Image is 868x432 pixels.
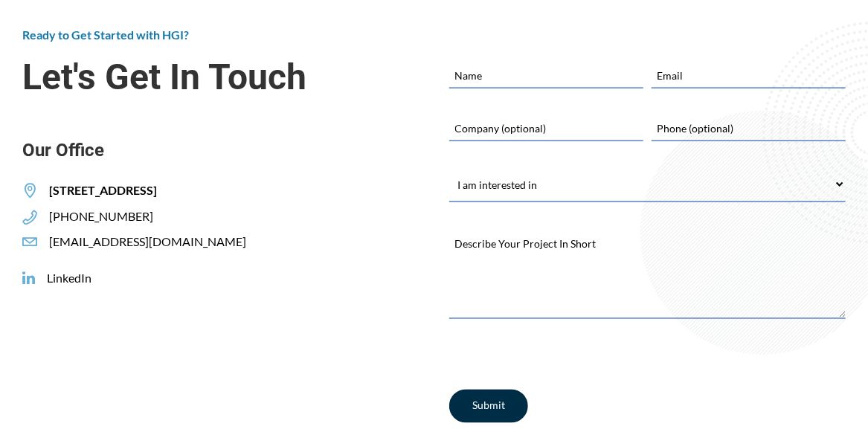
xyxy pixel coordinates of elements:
span: LinkedIn [35,271,91,287]
input: Phone (optional) [652,115,846,141]
input: Name [449,62,643,88]
span: [EMAIL_ADDRESS][DOMAIN_NAME] [37,235,246,251]
input: Email [652,62,846,88]
span: [STREET_ADDRESS] [37,183,157,199]
span: [PHONE_NUMBER] [37,209,153,225]
input: Submit [449,390,529,423]
span: Our Office [22,139,419,162]
span: Ready to Get Started with HGI? [22,28,189,42]
input: Company (optional) [449,115,643,141]
a: LinkedIn [22,271,91,287]
a: [EMAIL_ADDRESS][DOMAIN_NAME] [22,235,246,251]
a: [PHONE_NUMBER] [22,209,153,225]
span: Let's Get In Touch [22,57,419,97]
